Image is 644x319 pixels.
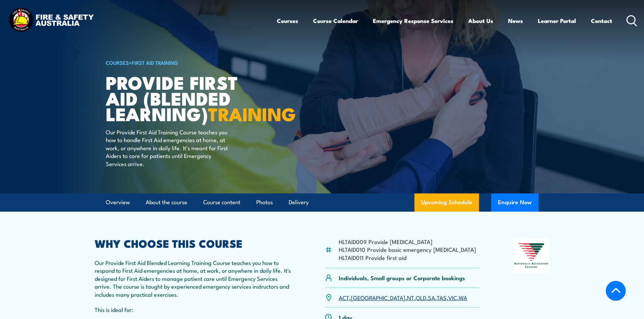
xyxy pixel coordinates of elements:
a: Learner Portal [538,12,576,30]
a: VIC [448,293,457,301]
p: This is ideal for: [95,305,292,313]
a: First Aid Training [132,59,178,66]
a: About Us [468,12,493,30]
p: Individuals, Small groups or Corporate bookings [339,274,465,282]
a: [GEOGRAPHIC_DATA] [351,293,405,301]
li: HLTAID011 Provide first aid [339,254,476,261]
a: Course content [203,193,240,211]
h2: WHY CHOOSE THIS COURSE [95,238,292,248]
a: Overview [106,193,130,211]
img: Nationally Recognised Training logo. [513,238,550,273]
p: , , , , , , , [339,294,467,301]
p: Our Provide First Aid Blended Learning Training Course teaches you how to respond to First Aid em... [95,259,292,298]
a: COURSES [106,59,129,66]
a: QLD [416,293,426,301]
li: HLTAID010 Provide basic emergency [MEDICAL_DATA] [339,245,476,253]
h6: > [106,58,273,67]
a: Photos [256,193,273,211]
h1: Provide First Aid (Blended Learning) [106,74,273,122]
a: Course Calendar [313,12,358,30]
a: Upcoming Schedule [414,193,479,212]
p: Our Provide First Aid Training Course teaches you how to handle First Aid emergencies at home, at... [106,128,229,167]
strong: TRAINING [208,99,296,127]
a: About the course [146,193,187,211]
a: Delivery [289,193,309,211]
button: Enquire Now [491,193,539,212]
a: SA [428,293,435,301]
li: HLTAID009 Provide [MEDICAL_DATA] [339,238,476,245]
a: Emergency Response Services [373,12,453,30]
a: TAS [437,293,447,301]
a: ACT [339,293,349,301]
a: NT [407,293,414,301]
a: Courses [277,12,298,30]
a: Contact [591,12,612,30]
a: News [508,12,523,30]
a: WA [459,293,467,301]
